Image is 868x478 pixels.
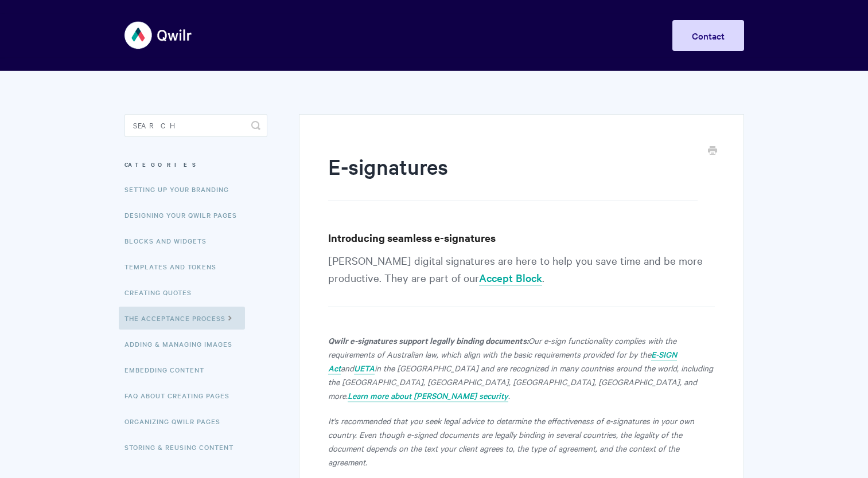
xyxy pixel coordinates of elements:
[348,390,508,402] a: Learn more about [PERSON_NAME] security
[124,178,238,201] a: Setting up your Branding
[354,362,375,374] em: UETA
[124,358,213,381] a: Embedding Content
[124,410,229,433] a: Organizing Qwilr Pages
[124,203,246,226] a: Designing Your Qwilr Pages
[672,20,744,51] a: Contact
[328,415,694,468] em: It's recommended that you seek legal advice to determine the effectiveness of e-signatures in you...
[328,362,713,401] em: in the [GEOGRAPHIC_DATA] and are recognized in many countries around the world, including the [GE...
[508,390,510,401] em: .
[124,114,267,137] input: Search
[328,152,697,201] h1: E-signatures
[124,332,241,355] a: Adding & Managing Images
[124,14,193,57] img: Qwilr Help Center
[341,362,354,374] em: and
[328,230,714,246] h3: Introducing seamless e-signatures
[124,229,215,252] a: Blocks and Widgets
[119,307,245,330] a: The Acceptance Process
[479,271,542,286] a: Accept Block
[328,252,714,307] p: [PERSON_NAME] digital signatures are here to help you save time and be more productive. They are ...
[124,384,238,407] a: FAQ About Creating Pages
[328,348,677,375] a: E-SIGN Act
[708,145,717,158] a: Print this Article
[354,362,375,375] a: UETA
[124,154,267,175] h3: Categories
[328,334,528,346] strong: Qwilr e-signatures support legally binding documents:
[124,436,242,459] a: Storing & Reusing Content
[348,390,508,401] em: Learn more about [PERSON_NAME] security
[124,281,200,304] a: Creating Quotes
[124,255,225,278] a: Templates and Tokens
